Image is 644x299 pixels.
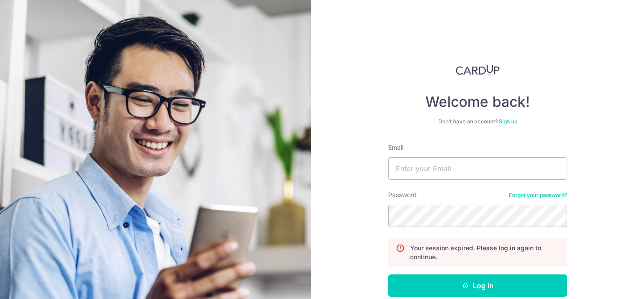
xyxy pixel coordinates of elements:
[456,64,500,75] img: CardUp Logo
[388,157,567,180] input: Enter your Email
[388,118,567,125] div: Don’t have an account?
[388,274,567,297] button: Log in
[388,93,567,111] h4: Welcome back!
[388,190,417,199] label: Password
[410,244,559,261] p: Your session expired. Please log in again to continue.
[509,192,567,199] a: Forgot your password?
[499,118,517,125] a: Sign up
[388,143,403,152] label: Email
